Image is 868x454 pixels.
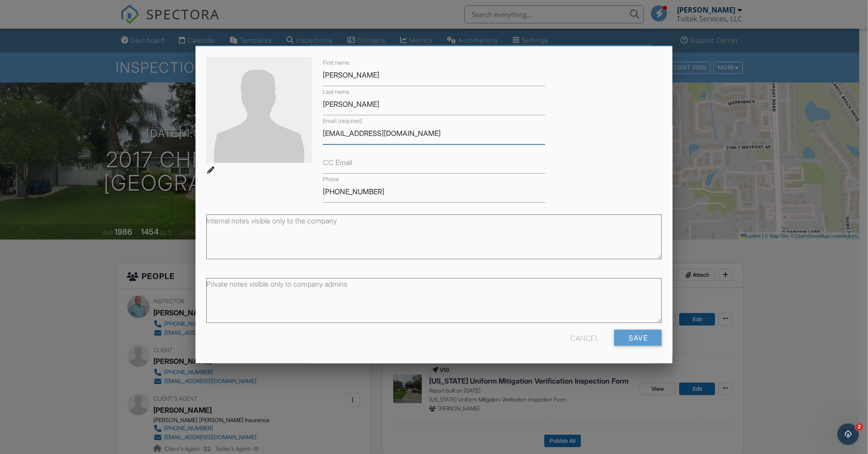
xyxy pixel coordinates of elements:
label: Internal notes visible only to the company [206,216,337,226]
label: Phone [323,175,339,183]
input: Save [614,330,662,346]
label: First name [323,59,349,67]
label: Email (required) [323,117,362,125]
label: Last name [323,88,349,96]
label: CC Email [323,157,352,167]
span: 2 [856,423,863,431]
iframe: Intercom live chat [838,423,859,445]
label: Private notes visible only to company admins [206,279,347,289]
div: Cancel [570,330,599,346]
img: default-user-f0147aede5fd5fa78ca7ade42f37bd4542148d508eef1c3d3ea960f66861d68b.jpg [206,57,312,163]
